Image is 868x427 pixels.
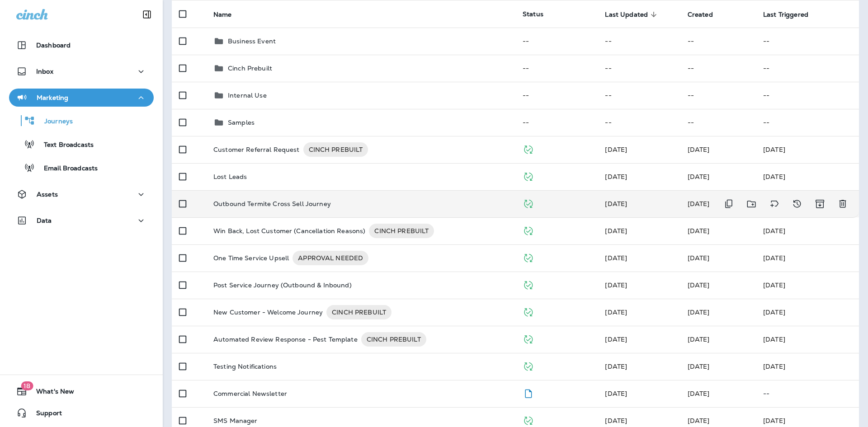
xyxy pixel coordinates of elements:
span: Anthony Olivias [688,281,710,289]
span: Published [523,361,534,370]
p: New Customer - Welcome Journey [213,305,323,319]
span: What's New [27,388,74,399]
td: [DATE] [756,326,859,353]
button: Dashboard [9,36,154,54]
span: Published [523,280,534,288]
div: CINCH PREBUILT [326,305,392,319]
p: Dashboard [36,42,71,49]
button: Data [9,211,154,230]
td: -- [756,28,859,55]
span: Published [523,416,534,424]
span: Name [213,10,244,19]
button: Move to folder [742,195,761,213]
span: CINCH PREBUILT [361,335,426,344]
td: -- [680,28,756,55]
td: -- [680,109,756,136]
p: SMS Manager [213,417,258,424]
span: CINCH PREBUILT [303,145,368,154]
span: Last Updated [605,11,648,19]
p: Samples [228,119,255,126]
p: -- [763,390,852,397]
button: Add tags [765,195,783,213]
span: Created [688,10,725,19]
button: 18What's New [9,382,154,400]
button: Journeys [9,111,154,130]
div: CINCH PREBUILT [303,142,368,157]
td: [DATE] [756,244,859,272]
span: Support [27,409,62,420]
p: Assets [37,191,58,198]
button: Delete [834,195,852,213]
span: Anthony Olivias [605,145,627,154]
span: Jason Munk [605,362,627,371]
button: Archive [811,195,829,213]
span: Anthony Olivias [605,389,627,398]
span: Published [523,145,534,153]
span: Published [523,172,534,180]
td: [DATE] [756,299,859,326]
span: Last Triggered [763,11,808,19]
span: Anthony Olivias [605,200,627,208]
span: Jason Munk [605,308,627,316]
span: Published [523,199,534,207]
span: Frank Carreno [688,417,710,425]
span: Jason Munk [605,173,627,181]
button: Support [9,404,154,422]
span: Name [213,11,232,19]
p: Automated Review Response - Pest Template [213,332,358,347]
span: Published [523,307,534,315]
td: -- [598,82,680,109]
button: Duplicate [720,195,738,213]
span: Jason Munk [688,254,710,262]
p: Outbound Termite Cross Sell Journey [213,200,331,207]
p: Inbox [36,68,53,75]
span: 18 [21,381,33,390]
span: Anthony Olivias [688,227,710,235]
td: -- [680,55,756,82]
span: Anthony Olivias [605,254,627,262]
p: One Time Service Upsell [213,251,289,265]
td: [DATE] [756,272,859,299]
div: APPROVAL NEEDED [292,251,368,265]
td: -- [598,28,680,55]
td: -- [598,109,680,136]
span: CINCH PREBUILT [369,226,434,235]
td: -- [598,55,680,82]
button: Email Broadcasts [9,158,154,177]
span: Jason Munk [688,389,710,398]
td: -- [515,55,598,82]
td: -- [756,55,859,82]
td: [DATE] [756,353,859,380]
span: APPROVAL NEEDED [292,253,368,263]
td: [DATE] [756,217,859,244]
td: -- [680,82,756,109]
span: Anthony Olivias [605,281,627,289]
p: Post Service Journey (Outbound & Inbound) [213,282,352,289]
button: Assets [9,185,154,203]
p: Cinch Prebuilt [228,65,272,72]
span: Status [523,10,543,18]
span: Jason Munk [688,173,710,181]
span: Draft [523,389,534,397]
span: CINCH PREBUILT [326,308,392,317]
td: -- [756,82,859,109]
p: Text Broadcasts [35,141,94,150]
span: Published [523,253,534,261]
span: Anthony Olivias [688,200,710,208]
span: Frank Carreno [605,417,627,425]
span: Jason Munk [688,145,710,154]
p: Lost Leads [213,173,247,180]
p: Email Broadcasts [35,164,98,173]
td: -- [515,109,598,136]
button: Marketing [9,89,154,107]
button: View Changelog [788,195,806,213]
span: Last Triggered [763,10,820,19]
td: [DATE] [756,136,859,163]
p: Testing Notifications [213,363,277,370]
td: -- [515,28,598,55]
div: CINCH PREBUILT [361,332,426,347]
div: CINCH PREBUILT [369,224,434,238]
p: Business Event [228,38,276,45]
span: Anthony Olivias [605,335,627,343]
span: Frank Carreno [688,335,710,343]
